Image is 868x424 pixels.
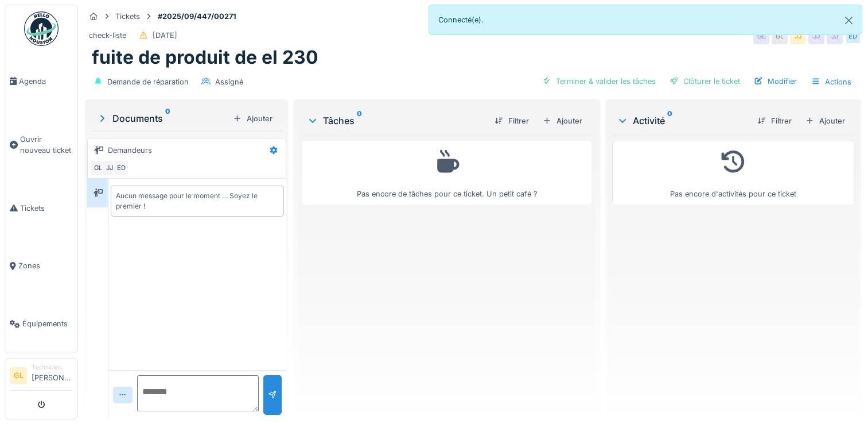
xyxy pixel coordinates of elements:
[5,295,77,353] a: Équipements
[5,237,77,295] a: Zones
[307,114,485,128] div: Tâches
[753,28,769,44] div: GL
[19,76,73,87] span: Agenda
[20,203,73,214] span: Tickets
[107,76,189,87] div: Demande de réparation
[113,160,129,176] div: ED
[32,363,73,372] div: Technicien
[808,28,824,44] div: JJ
[215,76,243,87] div: Assigné
[115,11,140,22] div: Tickets
[20,134,73,156] span: Ouvrir nouveau ticket
[10,363,73,391] a: GL Technicien[PERSON_NAME]
[749,74,801,89] div: Modifier
[108,145,152,156] div: Demandeurs
[801,113,850,129] div: Ajouter
[667,114,672,128] sup: 0
[10,367,27,384] li: GL
[102,160,118,176] div: JJ
[89,30,126,41] div: check-liste
[617,114,748,128] div: Activité
[538,74,660,89] div: Terminer & valider les tâches
[5,179,77,237] a: Tickets
[790,28,806,44] div: JJ
[92,47,318,68] h1: fuite de produit de el 230
[429,5,863,35] div: Connecté(e).
[165,111,170,125] sup: 0
[5,110,77,179] a: Ouvrir nouveau ticket
[806,74,857,90] div: Actions
[90,160,106,176] div: GL
[836,5,862,36] button: Close
[845,28,861,44] div: ED
[22,318,73,329] span: Équipements
[538,113,587,129] div: Ajouter
[827,28,843,44] div: JJ
[490,113,534,129] div: Filtrer
[5,52,77,110] a: Agenda
[620,146,847,199] div: Pas encore d'activités pour ce ticket
[310,146,584,199] div: Pas encore de tâches pour ce ticket. Un petit café ?
[665,74,745,89] div: Clôturer le ticket
[96,111,228,125] div: Documents
[18,260,73,271] span: Zones
[116,191,279,211] div: Aucun message pour le moment … Soyez le premier !
[772,28,788,44] div: GL
[357,114,362,128] sup: 0
[753,113,796,129] div: Filtrer
[24,11,59,46] img: Badge_color-CXgf-gQk.svg
[228,111,277,126] div: Ajouter
[32,363,73,388] li: [PERSON_NAME]
[153,11,241,22] strong: #2025/09/447/00271
[153,30,177,41] div: [DATE]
